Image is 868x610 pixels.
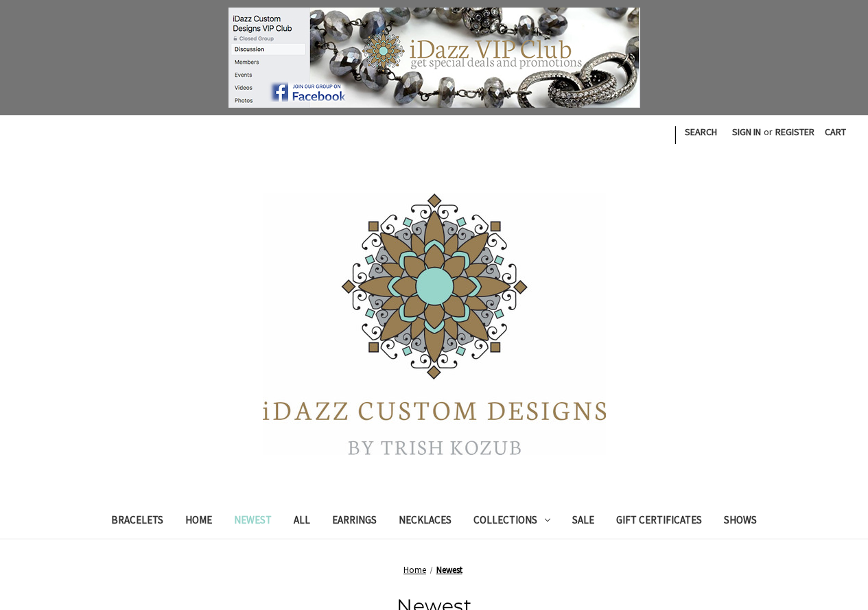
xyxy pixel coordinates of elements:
[321,505,388,539] a: Earrings
[223,505,283,539] a: Newest
[462,505,561,539] a: Collections
[762,125,774,139] span: or
[713,505,768,539] a: Shows
[677,115,725,149] a: Search
[561,505,605,539] a: Sale
[436,564,462,576] a: Newest
[58,563,810,577] nav: Breadcrumb
[768,115,822,149] a: Register
[388,505,462,539] a: Necklaces
[263,193,606,455] img: iDazz Custom Designs
[672,121,677,147] li: |
[174,505,223,539] a: Home
[605,505,713,539] a: Gift Certificates
[825,126,846,138] span: Cart
[283,505,321,539] a: All
[100,505,174,539] a: Bracelets
[725,115,769,149] a: Sign in
[817,115,854,149] a: Cart
[403,564,426,576] a: Home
